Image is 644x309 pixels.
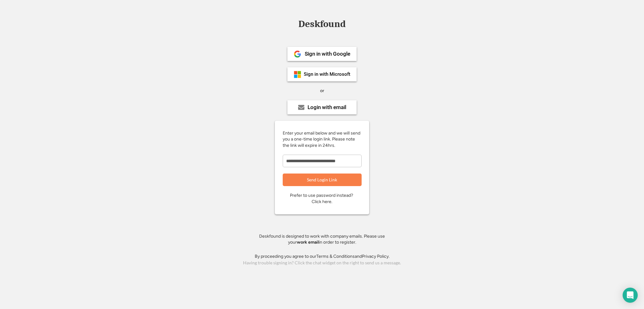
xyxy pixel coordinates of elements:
strong: work email [297,240,319,245]
div: Login with email [308,105,346,110]
div: Deskfound [295,19,349,29]
div: Enter your email below and we will send you a one-time login link. Please note the link will expi... [283,130,361,149]
button: Send Login Link [283,174,362,186]
img: 1024px-Google__G__Logo.svg.png [294,50,301,58]
img: ms-symbollockup_mssymbol_19.png [294,71,301,78]
a: Terms & Conditions [316,254,355,259]
div: or [320,88,324,94]
div: Open Intercom Messenger [623,288,638,303]
a: Privacy Policy. [362,254,390,259]
div: By proceeding you agree to our and [255,253,390,260]
div: Sign in with Microsoft [304,72,350,77]
div: Prefer to use password instead? Click here. [290,192,354,205]
div: Deskfound is designed to work with company emails. Please use your in order to register. [251,233,393,246]
div: Sign in with Google [305,51,350,57]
